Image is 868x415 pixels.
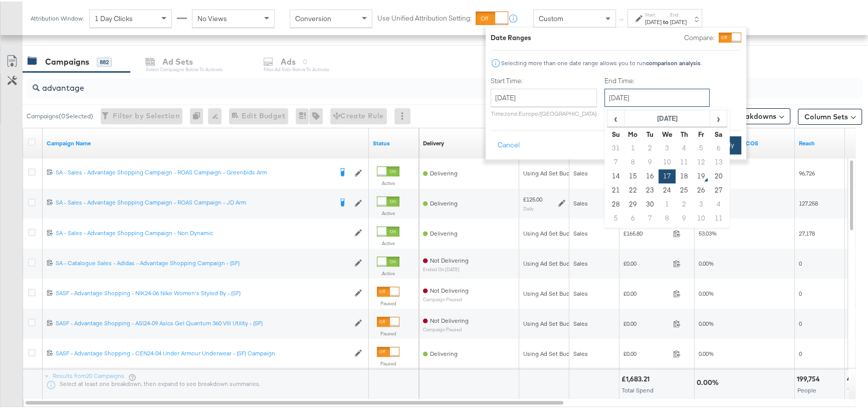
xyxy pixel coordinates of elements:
td: 3 [693,196,710,210]
span: Total Spend [622,385,654,392]
div: £1,683.21 [621,373,653,382]
span: Not Delivering [430,255,469,263]
a: SA - Sales - Advantage Shopping Campaign - ROAS Campaign - Greenbids Arm [56,167,332,177]
label: Compare: [684,32,715,41]
button: Cancel [491,135,527,153]
td: 9 [641,154,659,168]
td: 14 [607,168,624,182]
td: 16 [641,168,659,182]
label: Active [377,178,399,185]
div: Using Ad Set Budget [523,288,579,296]
td: 2 [676,196,693,210]
a: SASF - Advantage Shopping - CEN24-04 Under Armour Underwear - (SF) Campaign [56,348,349,356]
span: 0 [799,318,802,326]
th: Tu [641,126,659,140]
a: SA - Sales - Advantage Shopping Campaign - Non Dynamic [56,228,349,236]
a: Reflects the ability of your Ad Campaign to achieve delivery based on ad states, schedule and bud... [423,138,444,146]
td: 27 [710,182,727,196]
th: We [659,126,676,140]
td: 7 [641,210,659,224]
span: Delivering [430,168,458,175]
span: ↑ [617,17,626,21]
span: 0 [799,348,802,356]
div: Using Ad Set Budget [523,318,579,326]
td: 6 [710,140,727,154]
td: 4 [676,140,693,154]
td: 4 [710,196,727,210]
td: 26 [693,182,710,196]
td: 29 [624,196,641,210]
label: End Time: [604,75,714,84]
td: 20 [710,168,727,182]
span: › [711,109,726,124]
td: 10 [659,154,676,168]
span: Not Delivering [430,285,469,293]
label: Active [377,239,399,245]
span: 96,726 [799,168,815,175]
label: Start: [645,10,662,17]
span: Total [847,385,860,392]
span: Sales [573,228,588,236]
sub: Campaign Paused [423,325,469,331]
div: Delivery [423,138,444,146]
span: £165.80 [623,228,669,236]
span: £0.00 [623,258,669,266]
th: Su [607,126,624,140]
td: 12 [693,154,710,168]
span: Delivering [430,198,458,205]
td: 11 [710,210,727,224]
td: 7 [607,154,624,168]
label: Active [377,209,399,215]
td: 22 [624,182,641,196]
span: 1 Day Clicks [95,13,133,22]
td: 6 [624,210,641,224]
th: Fr [693,126,710,140]
th: Th [676,126,693,140]
span: Sales [573,198,588,205]
td: 5 [607,210,624,224]
td: 15 [624,168,641,182]
span: Not Delivering [430,315,469,323]
a: The number of people your ad was served to. [799,138,841,146]
div: Using Ad Set Budget [523,348,579,356]
div: Selecting more than one date range allows you to run . [501,58,702,65]
label: Active [377,269,399,275]
div: 882 [97,56,112,65]
span: 0.00% [699,288,714,296]
td: 18 [676,168,693,182]
td: 1 [624,140,641,154]
span: 0.00% [699,318,714,326]
span: Delivering [430,228,458,236]
td: 8 [659,210,676,224]
div: SASF - Advantage Shopping - CEN24-04 Under Armour Underwear - (SF) Campaign [56,348,349,356]
a: SASF - Advantage Shopping - ASI24-09 Asics Gel Quantum 360 VIII Utility - (SF) [56,318,349,326]
a: Shows the current state of your Ad Campaign. [373,138,415,146]
a: SA - Catalogue Sales - Adidas - Advantage Shopping Campaign - (SF) [56,258,349,266]
th: Sa [710,126,727,140]
div: 199,754 [797,373,823,382]
th: [DATE] [624,109,710,126]
div: Campaigns [45,55,89,66]
div: 0 [190,107,208,123]
span: People [797,385,816,392]
td: 31 [607,140,624,154]
div: £125.00 [523,194,542,202]
p: Timezone: Europe/[GEOGRAPHIC_DATA] [491,108,597,116]
th: Mo [624,126,641,140]
label: End: [670,10,687,17]
td: 21 [607,182,624,196]
div: Attribution Window: [30,14,84,21]
td: 5 [693,140,710,154]
span: Conversion [295,13,331,22]
label: Paused [377,299,399,305]
div: Using Ad Set Budget [523,168,579,176]
button: Column Sets [798,107,862,123]
div: 0.00% [697,376,722,386]
span: 53.03% [699,228,717,236]
div: SA - Sales - Advantage Shopping Campaign - Non Dynamic [56,228,349,236]
div: SA - Sales - Advantage Shopping Campaign - ROAS Campaign - Greenbids Arm [56,167,332,175]
span: £0.00 [623,318,669,326]
span: No Views [197,13,227,22]
td: 3 [659,140,676,154]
